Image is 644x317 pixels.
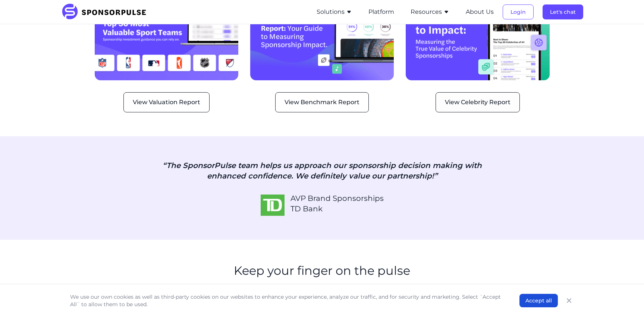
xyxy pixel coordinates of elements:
[234,264,410,278] h2: Keep your finger on the pulse
[275,92,369,112] button: View Benchmark Report
[411,7,449,16] button: Resources
[519,294,558,307] button: Accept all
[368,9,394,15] a: Platform
[123,92,210,112] button: View Valuation Report
[543,4,583,19] button: Let's chat
[503,4,534,19] button: Login
[163,161,482,180] i: “The SponsorPulse team helps us approach our sponsorship decision making with enhanced confidence...
[564,295,574,306] button: Close
[290,193,384,214] p: AVP Brand Sponsorships TD Bank
[317,7,352,16] button: Solutions
[543,9,583,15] a: Let's chat
[61,4,152,20] img: SponsorPulse
[503,9,534,15] a: Login
[466,9,494,15] a: About Us
[466,7,494,16] button: About Us
[368,7,394,16] button: Platform
[436,92,520,112] button: View Celebrity Report
[607,281,644,317] iframe: Chat Widget
[70,293,505,308] p: We use our own cookies as well as third-party cookies on our websites to enhance your experience,...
